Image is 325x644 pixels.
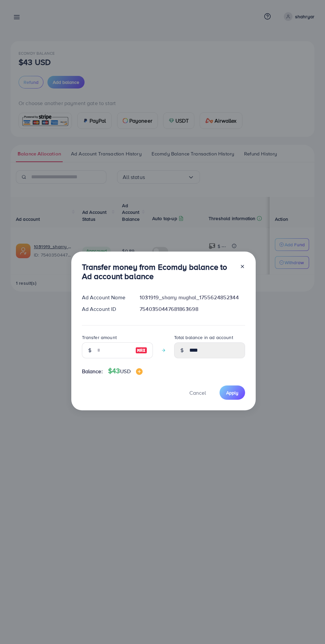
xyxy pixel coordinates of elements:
button: Cancel [181,385,214,400]
span: Balance: [82,368,103,375]
div: 1031919_sharry mughal_1755624852344 [134,294,250,301]
iframe: Chat [297,614,320,639]
img: image [135,346,147,354]
label: Total balance in ad account [174,334,233,341]
label: Transfer amount [82,334,117,341]
span: Cancel [189,389,206,396]
button: Apply [220,385,245,400]
div: Ad Account ID [77,305,135,313]
div: 7540350447681863698 [134,305,250,313]
span: USD [120,368,130,375]
h3: Transfer money from Ecomdy balance to Ad account balance [82,262,234,281]
img: image [136,368,143,375]
h4: $43 [108,367,143,375]
span: Apply [226,389,238,396]
div: Ad Account Name [77,294,135,301]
